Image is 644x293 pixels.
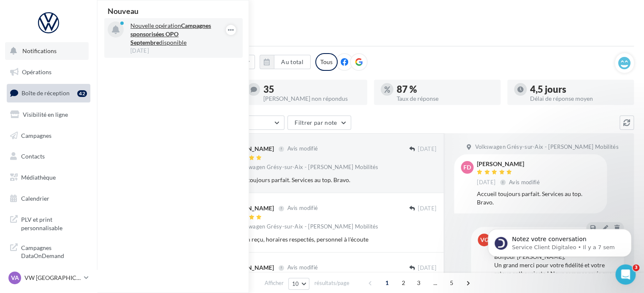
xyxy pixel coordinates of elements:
[263,85,360,94] div: 35
[315,53,338,71] div: Tous
[5,169,92,186] a: Médiathèque
[5,210,92,235] a: PLV et print personnalisable
[509,179,540,185] span: Avis modifié
[380,276,394,290] span: 1
[463,163,471,172] span: Fd
[475,143,618,151] span: Volkswagen Grésy-sur-Aix - [PERSON_NAME] Mobilités
[227,176,382,184] div: Accueil toujours parfait. Services au top. Bravo.
[477,190,600,207] div: Accueil toujours parfait. Services au top. Bravo.
[418,145,436,153] span: [DATE]
[5,148,92,165] a: Contacts
[235,223,378,231] span: Volkswagen Grésy-sur-Aix - [PERSON_NAME] Mobilités
[5,106,92,124] a: Visibilité en ligne
[397,276,410,290] span: 2
[397,96,494,102] div: Taux de réponse
[530,85,627,94] div: 4,5 jours
[314,279,349,287] span: résultats/page
[287,145,318,152] span: Avis modifié
[227,235,382,244] div: Très bien reçu, horaires respectés, personnel à l'écoute
[5,84,92,102] a: Boîte de réception42
[5,42,89,60] button: Notifications
[5,63,92,81] a: Opérations
[260,55,311,69] button: Au total
[7,270,90,286] a: VA VW [GEOGRAPHIC_DATA]
[5,127,92,145] a: Campagnes
[227,204,274,212] div: [PERSON_NAME]
[227,263,274,272] div: [PERSON_NAME]
[418,205,436,212] span: [DATE]
[227,145,274,153] div: [PERSON_NAME]
[445,276,458,290] span: 5
[428,276,442,290] span: ...
[22,89,70,97] span: Boîte de réception
[397,85,494,94] div: 87 %
[24,274,81,282] p: VW [GEOGRAPHIC_DATA]
[21,242,87,260] span: Campagnes DataOnDemand
[288,278,310,290] button: 10
[77,90,87,97] div: 42
[475,211,644,270] iframe: Intercom notifications message
[21,214,87,232] span: PLV et print personnalisable
[412,276,425,290] span: 3
[274,55,311,69] button: Au total
[265,279,284,287] span: Afficher
[633,264,639,271] span: 3
[21,132,51,139] span: Campagnes
[263,96,360,102] div: [PERSON_NAME] non répondus
[21,153,45,160] span: Contacts
[292,280,299,287] span: 10
[477,179,495,186] span: [DATE]
[287,116,351,130] button: Filtrer par note
[477,161,541,167] div: [PERSON_NAME]
[22,68,51,75] span: Opérations
[235,164,378,171] span: Volkswagen Grésy-sur-Aix - [PERSON_NAME] Mobilités
[615,264,636,285] iframe: Intercom live chat
[287,205,318,212] span: Avis modifié
[21,174,56,181] span: Médiathèque
[5,190,92,207] a: Calendrier
[287,264,318,271] span: Avis modifié
[23,111,68,118] span: Visibilité en ligne
[11,274,19,282] span: VA
[107,13,634,26] div: Boîte de réception
[22,47,57,54] span: Notifications
[530,96,627,102] div: Délai de réponse moyen
[21,195,49,202] span: Calendrier
[418,264,436,272] span: [DATE]
[5,239,92,263] a: Campagnes DataOnDemand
